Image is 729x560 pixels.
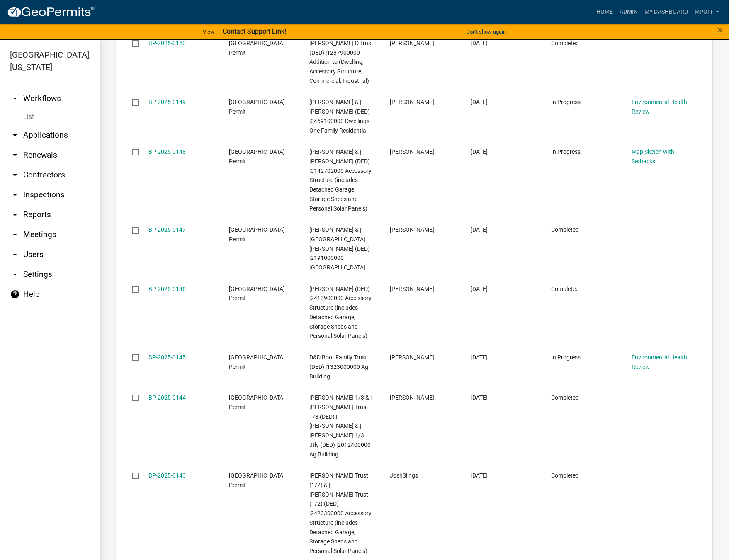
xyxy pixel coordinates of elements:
span: Baumgarten, Tyler & | Baumgarten, Kimberlee (DED) |0469100000 Dwellings - One Family Residential [309,99,372,133]
span: Marion County Building Permit [229,226,285,242]
span: Heemsbergen, Robert & | Heemsbergen, Laura (DED) |2191000000 Ag Building [309,226,370,271]
a: BP-2025-0147 [148,226,186,233]
a: Map Sketch with Setbacks [632,148,674,165]
i: arrow_drop_down [10,210,20,220]
button: Don't show again [463,25,509,39]
span: Doug Winegardner [390,40,434,46]
span: Eric Bickel [390,148,434,155]
i: arrow_drop_down [10,150,20,160]
span: 09/09/2025 [471,286,488,292]
i: arrow_drop_down [10,170,20,180]
span: Chad Van Wyk [390,354,434,361]
a: BP-2025-0145 [148,354,186,361]
a: Environmental Health Review [632,354,687,370]
span: Kamerick, Letha D Trust (DED) |1287900000 Addition to (Dwelling, Accessory Structure, Commercial,... [309,40,373,84]
span: In Progress [551,99,581,105]
span: 09/04/2025 [471,472,488,479]
a: BP-2025-0143 [148,472,186,479]
span: Hall, Alex (DED) |2413900000 Accessory Structure (includes Detached Garage, Storage Sheds and Per... [309,286,372,339]
span: Marion County Building Permit [229,99,285,115]
i: arrow_drop_down [10,130,20,140]
span: Alex hall [390,286,434,292]
span: 09/14/2025 [471,148,488,155]
button: Close [717,25,723,35]
span: 09/15/2025 [471,40,488,46]
i: arrow_drop_down [10,230,20,240]
span: Completed [551,472,579,479]
a: mpoff [691,4,722,20]
a: My Dashboard [641,4,691,20]
span: 09/09/2025 [471,354,488,361]
a: BP-2025-0149 [148,99,186,105]
span: Brian Clark [390,394,434,401]
span: 09/15/2025 [471,99,488,105]
a: Environmental Health Review [632,99,687,115]
a: BP-2025-0146 [148,286,186,292]
span: Completed [551,40,579,46]
i: arrow_drop_down [10,269,20,279]
span: In Progress [551,354,581,361]
a: BP-2025-0144 [148,394,186,401]
i: arrow_drop_up [10,94,20,104]
span: JoshSlings [390,472,418,479]
i: help [10,289,20,299]
span: Jordan, Patricia 1/3 & | Sorenson, Cale Trust 1/3 (DED) || Clark, Dennis Ray & | Clark, Linda J 1... [309,394,372,458]
span: Chad Martin [390,226,434,233]
span: Marion County Building Permit [229,472,285,488]
span: Completed [551,394,579,401]
span: 09/12/2025 [471,226,488,233]
i: arrow_drop_down [10,190,20,200]
span: × [717,24,723,36]
span: Hughes, Johnathan Liv Trust (1/2) & | Hughes, Amy Liv Trust (1/2) (DED) |2420300000 Accessory Str... [309,472,372,554]
span: In Progress [551,148,581,155]
span: Marion County Building Permit [229,394,285,410]
span: Marion County Building Permit [229,148,285,165]
a: BP-2025-0150 [148,40,186,46]
span: Bickel, Eric & | Bickel, Sandra (DED) |0142702000 Accessory Structure (includes Detached Garage, ... [309,148,372,212]
span: D&D Boot Family Trust (DED) |1323000000 Ag Building [309,354,368,380]
span: Marion County Building Permit [229,354,285,370]
a: Home [593,4,616,20]
i: arrow_drop_down [10,250,20,259]
a: BP-2025-0148 [148,148,186,155]
strong: Contact Support Link! [223,27,286,35]
span: 09/08/2025 [471,394,488,401]
span: Marion County Building Permit [229,286,285,302]
span: Completed [551,286,579,292]
span: Tyler Baumgarten [390,99,434,105]
span: Completed [551,226,579,233]
a: View [199,25,218,39]
a: Admin [616,4,641,20]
